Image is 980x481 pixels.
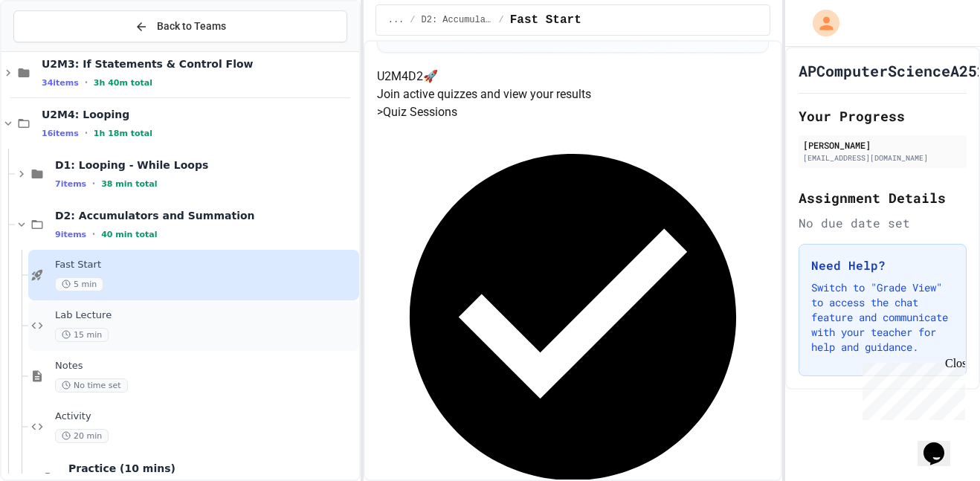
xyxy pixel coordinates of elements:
[55,209,356,222] span: D2: Accumulators and Summation
[499,14,504,26] span: /
[799,106,967,126] h2: Your Progress
[55,158,356,172] span: D1: Looping - While Loops
[6,6,103,94] div: Chat with us now!Close
[92,228,95,240] span: •
[857,357,965,420] iframe: chat widget
[42,78,79,88] span: 34 items
[42,129,79,138] span: 16 items
[803,152,962,164] div: [EMAIL_ADDRESS][DOMAIN_NAME]
[101,230,157,239] span: 40 min total
[377,103,769,121] h5: > Quiz Sessions
[55,277,103,291] span: 5 min
[803,138,962,152] div: [PERSON_NAME]
[55,410,356,423] span: Activity
[918,422,965,466] iframe: chat widget
[799,187,967,208] h2: Assignment Details
[55,360,356,372] span: Notes
[55,309,356,322] span: Lab Lecture
[68,462,356,475] span: Practice (10 mins)
[55,429,109,443] span: 20 min
[55,230,86,239] span: 9 items
[85,127,88,139] span: •
[94,129,152,138] span: 1h 18m total
[55,328,109,342] span: 15 min
[13,10,347,42] button: Back to Teams
[92,178,95,190] span: •
[811,280,954,355] p: Switch to "Grade View" to access the chat feature and communicate with your teacher for help and ...
[157,19,226,34] span: Back to Teams
[811,256,954,274] h3: Need Help?
[377,68,769,85] h4: U2M4D2 🚀
[797,6,843,40] div: My Account
[94,78,152,88] span: 3h 40m total
[42,108,356,121] span: U2M4: Looping
[85,77,88,88] span: •
[55,378,128,393] span: No time set
[377,85,769,103] p: Join active quizzes and view your results
[422,14,493,26] span: D2: Accumulators and Summation
[410,14,415,26] span: /
[55,259,356,271] span: Fast Start
[42,57,356,71] span: U2M3: If Statements & Control Flow
[799,214,967,232] div: No due date set
[510,11,581,29] span: Fast Start
[388,14,404,26] span: ...
[101,179,157,189] span: 38 min total
[55,179,86,189] span: 7 items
